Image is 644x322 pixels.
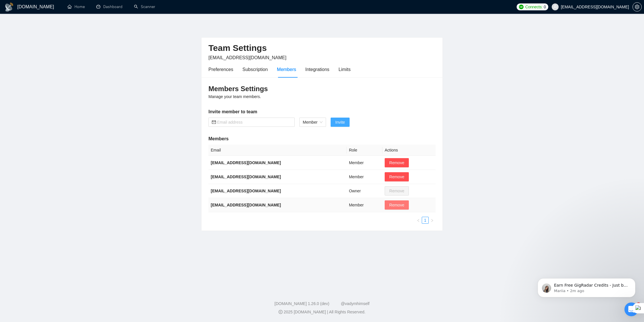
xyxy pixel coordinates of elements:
th: Role [347,145,382,156]
b: [EMAIL_ADDRESS][DOMAIN_NAME] [211,189,281,193]
span: Connects: [525,4,543,10]
h2: Team Settings [208,42,436,54]
b: [EMAIL_ADDRESS][DOMAIN_NAME] [211,175,281,179]
span: Member [303,118,323,126]
h5: Members [208,135,436,142]
b: [EMAIL_ADDRESS][DOMAIN_NAME] [211,160,281,165]
h5: Invite member to team [208,108,436,115]
span: user [553,5,557,9]
li: Previous Page [415,217,422,224]
td: Member [347,156,382,170]
a: @vadymhimself [341,301,369,306]
iframe: Intercom notifications message [529,266,644,306]
a: 1 [422,217,428,223]
span: copyright [279,310,283,314]
img: logo [5,3,14,12]
div: 2025 [DOMAIN_NAME] | All Rights Reserved. [5,309,639,315]
button: Remove [385,172,409,181]
h3: Members Settings [208,84,436,93]
li: 1 [422,217,429,224]
th: Email [208,145,347,156]
button: Remove [385,200,409,210]
button: setting [632,2,642,11]
span: Remove [389,202,404,208]
img: upwork-logo.png [519,5,524,9]
span: 0 [544,4,546,10]
iframe: Intercom live chat [624,302,638,316]
a: setting [632,5,642,9]
b: [EMAIL_ADDRESS][DOMAIN_NAME] [211,203,281,207]
span: Remove [389,174,404,180]
a: dashboardDashboard [96,4,122,9]
a: homeHome [68,4,85,9]
a: searchScanner [134,4,155,9]
div: Subscription [242,66,268,73]
td: Member [347,170,382,184]
button: left [415,217,422,224]
input: Email address [217,119,291,125]
div: Limits [339,66,351,73]
span: left [417,219,420,222]
div: Integrations [305,66,329,73]
button: Remove [385,158,409,167]
span: [EMAIL_ADDRESS][DOMAIN_NAME] [208,55,286,60]
th: Actions [382,145,436,156]
span: mail [212,120,216,124]
a: [DOMAIN_NAME] 1.26.0 (dev) [275,301,329,306]
button: Invite [331,118,349,127]
td: Member [347,198,382,212]
div: Members [277,66,296,73]
span: 1 [636,302,641,307]
span: Remove [389,160,404,166]
button: right [429,217,436,224]
span: Manage your team members. [208,94,261,99]
span: Invite [335,119,345,125]
td: Owner [347,184,382,198]
li: Next Page [429,217,436,224]
div: Preferences [208,66,233,73]
span: right [430,219,434,222]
